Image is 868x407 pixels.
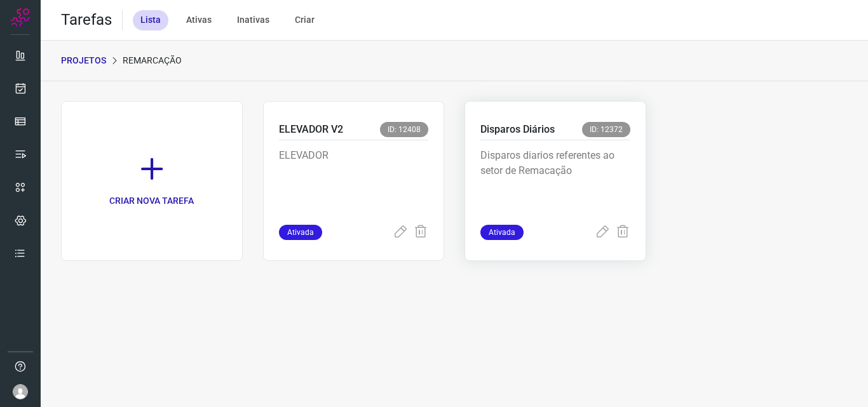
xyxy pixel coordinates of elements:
[582,122,630,137] span: ID: 12372
[279,225,322,240] span: Ativada
[380,122,428,137] span: ID: 12408
[279,148,429,211] p: ELEVADOR
[480,148,630,211] p: Disparos diarios referentes ao setor de Remacação
[109,194,194,208] p: CRIAR NOVA TAREFA
[229,10,277,30] div: Inativas
[61,11,112,29] h2: Tarefas
[133,10,168,30] div: Lista
[279,122,343,137] p: ELEVADOR V2
[13,384,28,399] img: avatar-user-boy.jpg
[61,101,243,261] a: CRIAR NOVA TAREFA
[61,54,106,67] p: PROJETOS
[480,225,524,240] span: Ativada
[179,10,219,30] div: Ativas
[11,8,30,27] img: Logo
[480,122,555,137] p: Disparos Diários
[287,10,322,30] div: Criar
[123,54,182,67] p: Remarcação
